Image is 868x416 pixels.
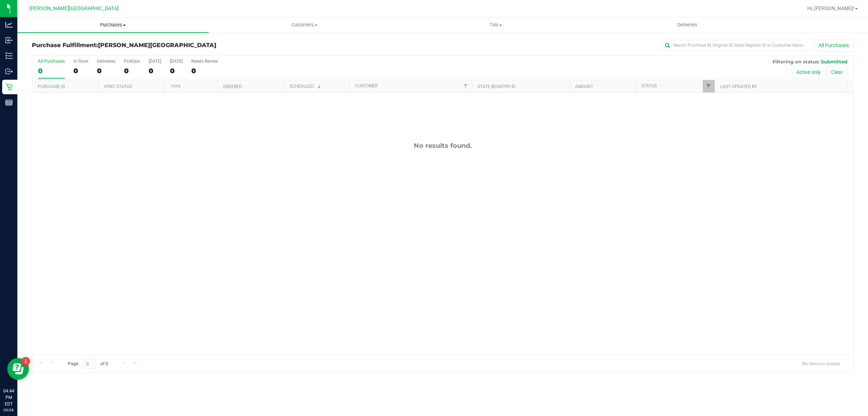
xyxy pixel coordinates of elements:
[662,40,807,51] input: Search Purchase ID, Original ID, State Registry ID or Customer Name...
[17,17,209,33] a: Purchases
[720,84,757,89] a: Last Updated By
[826,66,847,78] button: Clear
[668,22,707,28] span: Deliveries
[32,142,853,150] div: No results found.
[209,22,400,28] span: Customers
[209,17,400,33] a: Customers
[149,59,161,64] div: [DATE]
[3,388,14,407] p: 04:44 PM EDT
[5,99,13,106] inline-svg: Reports
[191,59,218,64] div: Needs Review
[575,84,593,89] a: Amount
[592,17,783,33] a: Deliveries
[170,84,181,89] a: Type
[73,59,88,64] div: In Store
[124,67,140,75] div: 0
[459,80,471,92] a: Filter
[7,358,29,380] iframe: Resource center
[807,5,854,11] span: Hi, [PERSON_NAME]!
[38,59,65,64] div: All Purchases
[38,67,65,75] div: 0
[170,67,183,75] div: 0
[104,84,132,89] a: Sync Status
[641,83,657,88] a: Status
[355,83,378,88] a: Customer
[821,59,847,65] span: Submitted
[814,39,854,51] button: All Purchases
[289,84,322,89] a: Scheduled
[773,59,820,65] span: Filtering on status:
[17,22,209,28] span: Purchases
[97,67,115,75] div: 0
[3,407,14,413] p: 09/28
[98,42,216,49] span: [PERSON_NAME][GEOGRAPHIC_DATA]
[792,66,825,78] button: Active only
[149,67,161,75] div: 0
[703,80,715,92] a: Filter
[62,358,114,369] span: Page of 0
[97,59,115,64] div: Deliveries
[400,22,591,28] span: Tills
[29,5,119,12] span: [PERSON_NAME][GEOGRAPHIC_DATA]
[5,21,13,28] inline-svg: Analytics
[5,37,13,44] inline-svg: Inbound
[21,357,30,366] iframe: Resource center unread badge
[796,358,846,369] span: No items to display
[73,67,88,75] div: 0
[5,83,13,91] inline-svg: Retail
[32,42,306,49] h3: Purchase Fulfillment:
[223,84,242,89] a: Ordered
[124,59,140,64] div: PickUps
[477,84,515,89] a: State Registry ID
[38,84,65,89] a: Purchase ID
[5,68,13,75] inline-svg: Outbound
[191,67,218,75] div: 0
[170,59,183,64] div: [DATE]
[400,17,591,33] a: Tills
[5,52,13,59] inline-svg: Inventory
